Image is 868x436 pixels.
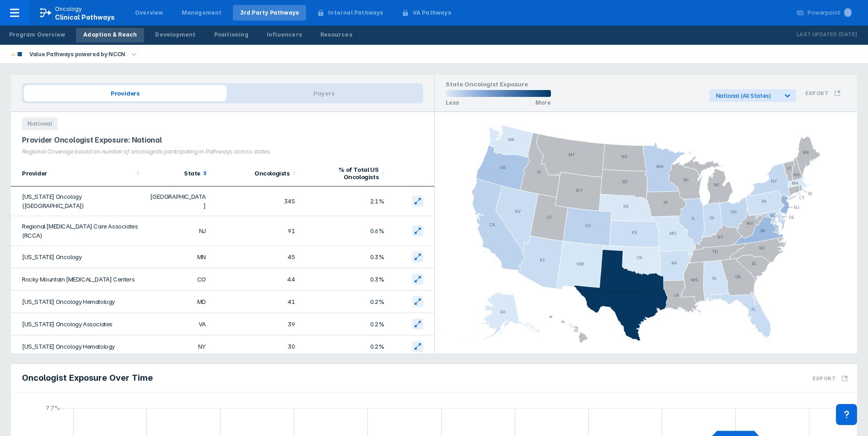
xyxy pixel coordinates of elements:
td: [GEOGRAPHIC_DATA] [145,186,211,216]
td: 0.3% [301,268,390,291]
td: 30 [211,335,301,358]
div: State [150,170,200,177]
td: 0.2% [301,313,390,335]
div: Program Overview [9,31,65,39]
div: Regional Coverage based on number of oncologists participating in Pathways across states [22,148,423,155]
div: Management [182,9,222,17]
div: Development [155,31,195,39]
a: 3rd Party Pathways [233,5,307,21]
td: [US_STATE] Oncology ([GEOGRAPHIC_DATA]) [11,186,145,216]
span: Providers [24,85,226,101]
a: Program Overview [2,28,72,43]
td: 41 [211,291,301,313]
td: CO [145,268,211,291]
div: Provider [22,170,134,177]
a: Management [174,5,229,21]
h3: Export [805,90,829,96]
td: [US_STATE] Oncology [11,246,145,268]
span: Clinical Pathways [55,13,115,21]
p: More [535,99,551,106]
td: MD [145,291,211,313]
p: [DATE] [839,30,857,39]
div: Resources [320,31,352,39]
div: National (All States) [716,92,778,99]
div: 3rd Party Pathways [240,9,299,17]
img: value-pathways-nccn [11,52,22,57]
h3: Export [813,375,836,382]
div: Internal Pathways [328,9,383,17]
button: Export [807,368,853,388]
a: Development [148,28,203,43]
td: 345 [211,186,301,216]
div: Value Pathways powered by NCCN [26,48,129,61]
td: 0.6% [301,216,390,246]
p: Less [446,99,459,106]
div: VA Pathways [413,9,451,17]
span: National [22,117,58,130]
div: Adoption & Reach [83,31,137,39]
text: 7.7% [46,404,60,411]
td: MN [145,246,211,268]
div: Contact Support [836,404,857,425]
td: [US_STATE] Oncology Hematology [11,291,145,313]
p: Last Updated: [797,30,839,39]
td: 44 [211,268,301,291]
td: 0.2% [301,291,390,313]
td: NJ [145,216,211,246]
span: Oncologist Exposure Over Time [22,372,153,383]
div: Oncologists [217,170,290,177]
td: [US_STATE] Oncology Associates [11,313,145,335]
div: Powerpoint [808,9,852,17]
div: % of Total US Oncologists [306,166,379,181]
div: Influencers [267,31,302,39]
h1: State Oncologist Exposure [446,80,551,90]
td: [US_STATE] Oncology Hematology [11,335,145,358]
td: VA [145,313,211,335]
td: NY [145,335,211,358]
div: Positioning [214,31,248,39]
a: Overview [128,5,171,21]
a: Resources [313,28,360,43]
td: Regional [MEDICAL_DATA] Care Associates (RCCA) [11,216,145,246]
td: 45 [211,246,301,268]
td: 0.2% [301,335,390,358]
td: 39 [211,313,301,335]
span: Payers [226,85,421,101]
button: Export [800,85,846,102]
div: Overview [135,9,163,17]
a: Positioning [207,28,256,43]
td: 91 [211,216,301,246]
td: 2.1% [301,186,390,216]
p: Oncology [55,5,82,13]
td: 0.3% [301,246,390,268]
a: Adoption & Reach [76,28,144,43]
div: Provider Oncologist Exposure: National [22,136,423,144]
a: Influencers [259,28,309,43]
td: Rocky Mountain [MEDICAL_DATA] Centers [11,268,145,291]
